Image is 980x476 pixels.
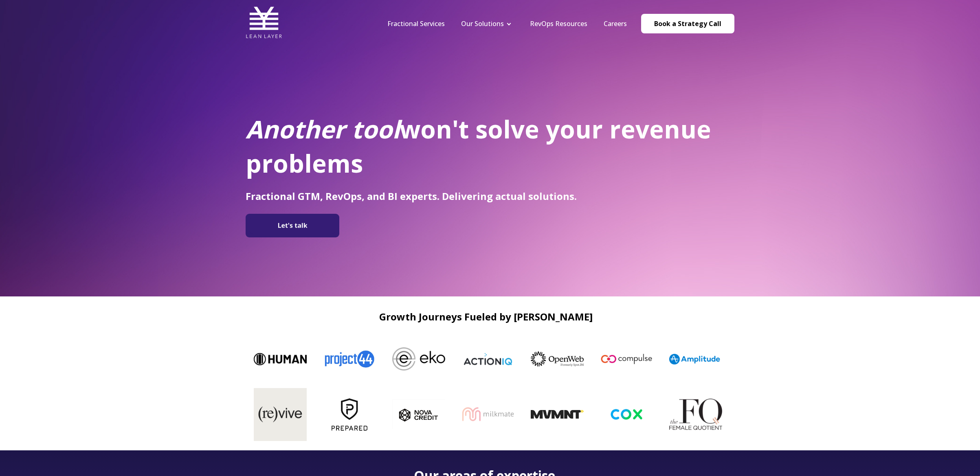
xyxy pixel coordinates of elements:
img: Prepared-Logo [324,388,377,441]
a: Fractional Services [387,19,445,28]
a: Careers [604,19,627,28]
img: OpenWeb [530,351,583,366]
a: RevOps Resources [530,19,587,28]
span: Fractional GTM, RevOps, and BI experts. Delivering actual solutions. [246,189,577,203]
img: Lean Layer Logo [246,4,282,41]
img: milkmate [463,406,516,422]
img: nova_c [393,399,446,429]
img: Human [253,353,306,365]
div: Navigation Menu [379,19,635,28]
span: won't solve your revenue problems [246,112,711,180]
img: MVMNT [532,410,585,419]
img: Amplitude [668,354,721,364]
img: The FQ [670,399,723,430]
img: Eko [391,347,444,371]
em: Another tool [246,112,400,146]
img: Let's talk [250,217,335,234]
img: Project44 [322,345,375,373]
a: Our Solutions [461,19,504,28]
img: ActionIQ [461,352,514,366]
img: cox-logo-og-image [601,406,654,423]
img: Compulse [599,345,652,373]
h2: Growth Journeys Fueled by [PERSON_NAME] [246,311,726,322]
img: byrevive [255,388,308,441]
a: Book a Strategy Call [641,14,734,33]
